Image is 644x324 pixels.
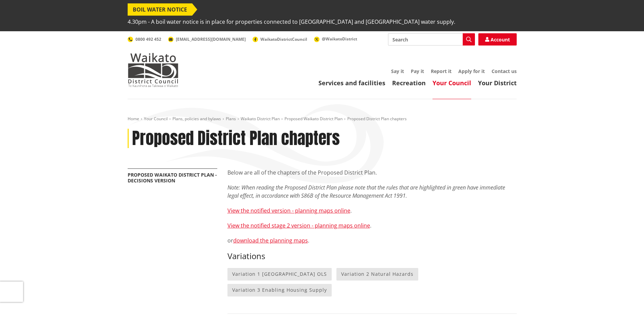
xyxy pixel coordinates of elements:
[388,33,475,46] input: Search input
[391,68,404,74] a: Say it
[132,129,340,148] h1: Proposed District Plan chapters
[227,251,517,261] h3: Variations
[322,36,357,42] span: @WaikatoDistrict
[233,237,308,244] a: download the planning maps
[253,36,307,42] a: WaikatoDistrictCouncil
[260,36,307,42] span: WaikatoDistrictCouncil
[241,116,280,122] a: Waikato District Plan
[227,206,517,215] p: .
[492,68,517,74] a: Contact us
[478,79,517,87] a: Your District
[458,68,485,74] a: Apply for it
[318,79,385,87] a: Services and facilities
[336,268,418,281] a: Variation 2 Natural Hazards
[128,53,179,87] img: Waikato District Council - Te Kaunihera aa Takiwaa o Waikato
[227,236,517,245] p: or .
[227,222,370,229] a: View the notified stage 2 version - planning maps online
[284,116,343,122] a: Proposed Waikato District Plan
[227,168,517,177] p: Below are all of the chapters of the Proposed District Plan.
[168,36,246,42] a: [EMAIL_ADDRESS][DOMAIN_NAME]
[431,68,452,74] a: Report it
[128,116,139,122] a: Home
[144,116,168,122] a: Your Council
[411,68,424,74] a: Pay it
[227,221,517,230] p: .
[135,36,161,42] span: 0800 492 452
[128,116,517,122] nav: breadcrumb
[392,79,426,87] a: Recreation
[227,284,332,296] a: Variation 3 Enabling Housing Supply
[176,36,246,42] span: [EMAIL_ADDRESS][DOMAIN_NAME]
[128,172,217,184] a: Proposed Waikato District Plan - Decisions Version
[314,36,357,42] a: @WaikatoDistrict
[128,3,192,16] span: BOIL WATER NOTICE
[226,116,236,122] a: Plans
[433,79,471,87] a: Your Council
[227,268,332,281] a: Variation 1 [GEOGRAPHIC_DATA] OLS
[347,116,407,122] span: Proposed District Plan chapters
[172,116,221,122] a: Plans, policies and bylaws
[227,207,350,214] a: View the notified version - planning maps online
[128,16,455,28] span: 4.30pm - A boil water notice is in place for properties connected to [GEOGRAPHIC_DATA] and [GEOGR...
[478,33,517,46] a: Account
[227,184,505,199] em: Note: When reading the Proposed District Plan please note that the rules that are highlighted in ...
[128,36,161,42] a: 0800 492 452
